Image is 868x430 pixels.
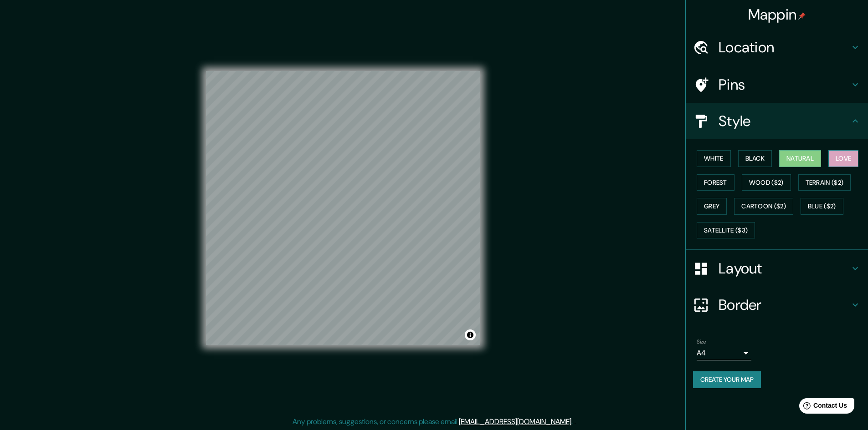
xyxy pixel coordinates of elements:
button: Blue ($2) [801,198,843,215]
div: Location [686,29,868,66]
button: Love [828,150,858,167]
button: Toggle attribution [465,329,476,340]
div: Border [686,287,868,323]
button: Natural [779,150,821,167]
div: Style [686,103,868,139]
img: pin-icon.png [798,12,806,20]
h4: Mappin [748,5,806,24]
div: A4 [697,346,751,360]
h4: Style [719,112,850,130]
h4: Layout [719,259,850,278]
button: Wood ($2) [742,174,791,191]
button: Satellite ($3) [697,222,755,239]
h4: Border [719,296,850,314]
h4: Pins [719,76,850,94]
button: Cartoon ($2) [734,198,793,215]
div: . [573,416,574,427]
button: White [697,150,731,167]
p: Any problems, suggestions, or concerns please email . [293,416,573,427]
button: Grey [697,198,727,215]
button: Black [738,150,772,167]
label: Size [697,338,706,346]
a: [EMAIL_ADDRESS][DOMAIN_NAME] [459,417,571,426]
div: Pins [686,66,868,103]
button: Forest [697,174,734,191]
button: Create your map [693,371,761,388]
button: Terrain ($2) [798,174,851,191]
iframe: Help widget launcher [787,395,858,420]
h4: Location [719,38,850,56]
canvas: Map [206,71,480,345]
div: . [574,416,576,427]
div: Layout [686,250,868,287]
